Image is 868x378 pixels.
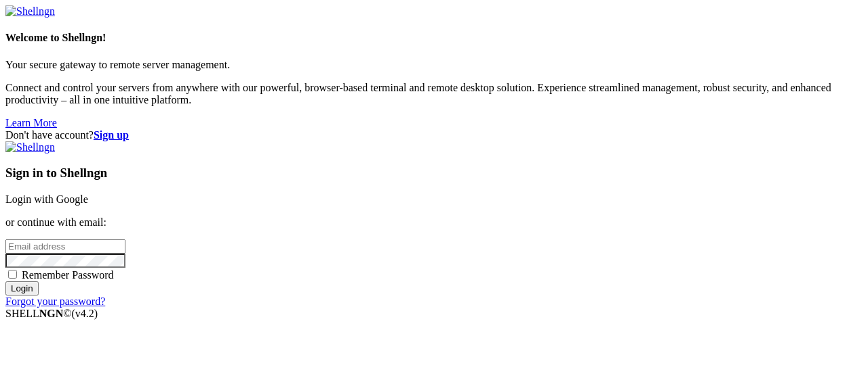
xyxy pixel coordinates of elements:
[5,59,863,71] p: Your secure gateway to remote server management.
[5,193,88,205] a: Login with Google
[22,269,114,281] span: Remember Password
[5,239,125,254] input: Email address
[5,32,863,44] h4: Welcome to Shellngn!
[72,308,98,319] span: 4.2.0
[94,129,129,141] a: Sign up
[5,166,863,181] h3: Sign in to Shellngn
[8,270,17,279] input: Remember Password
[5,82,863,106] p: Connect and control your servers from anywhere with our powerful, browser-based terminal and remo...
[5,141,55,153] img: Shellngn
[5,117,57,128] a: Learn More
[5,129,863,141] div: Don't have account?
[5,308,98,319] span: SHELL ©
[5,281,39,296] input: Login
[5,5,55,18] img: Shellngn
[5,216,863,229] p: or continue with email:
[39,308,64,319] b: NGN
[5,296,105,307] a: Forgot your password?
